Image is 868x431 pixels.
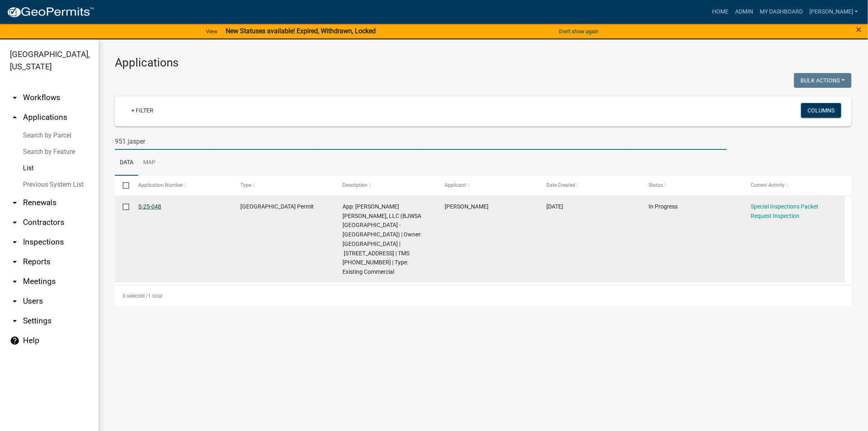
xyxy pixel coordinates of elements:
[756,4,806,20] a: My Dashboard
[10,198,20,208] i: arrow_drop_down
[547,203,564,210] span: 11/13/2024
[641,176,743,195] datatable-header-cell: Status
[445,182,466,188] span: Applicant
[732,4,756,20] a: Admin
[139,203,162,210] a: S-25-048
[751,182,785,188] span: Current Activity
[125,103,160,118] a: + Filter
[115,150,138,176] a: Data
[806,4,861,20] a: [PERSON_NAME]
[240,182,251,188] span: Type
[743,176,845,195] datatable-header-cell: Current Activity
[123,293,148,299] span: 0 selected /
[10,237,20,247] i: arrow_drop_down
[115,176,130,195] datatable-header-cell: Select
[10,218,20,227] i: arrow_drop_down
[203,25,221,38] a: View
[709,4,732,20] a: Home
[556,25,602,38] button: Don't show again
[445,203,489,210] span: Seth Wofford
[240,203,314,210] span: Jasper County Building Permit
[10,93,20,103] i: arrow_drop_down
[115,286,852,306] div: 1 total
[649,203,678,210] span: In Progress
[10,277,20,287] i: arrow_drop_down
[130,176,233,195] datatable-header-cell: Application Number
[343,203,422,275] span: App: Reeves Young, LLC (BJWSA Cherry Point - North Electrical Building) | Owner: BEAUFORT JASPER ...
[115,133,727,150] input: Search for applications
[138,150,160,176] a: Map
[139,182,183,188] span: Application Number
[115,56,852,70] h3: Applications
[751,213,799,219] a: Request Inspection
[335,176,437,195] datatable-header-cell: Description
[437,176,539,195] datatable-header-cell: Applicant
[233,176,335,195] datatable-header-cell: Type
[857,25,862,34] button: Close
[547,182,576,188] span: Date Created
[794,73,852,88] button: Bulk Actions
[801,103,841,118] button: Columns
[751,203,818,210] a: Special Inspections Packet
[10,257,20,267] i: arrow_drop_down
[10,296,20,306] i: arrow_drop_down
[539,176,641,195] datatable-header-cell: Date Created
[343,182,368,188] span: Description
[10,316,20,326] i: arrow_drop_down
[649,182,663,188] span: Status
[10,112,20,122] i: arrow_drop_up
[226,27,376,35] strong: New Statuses available! Expired, Withdrawn, Locked
[857,24,862,35] span: ×
[10,336,20,346] i: help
